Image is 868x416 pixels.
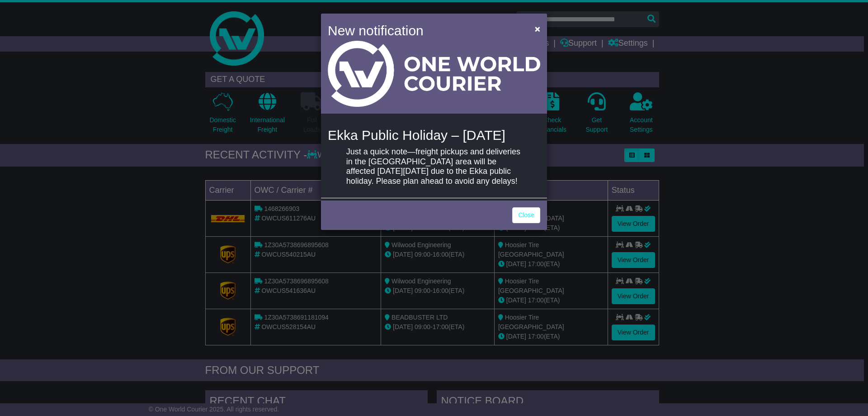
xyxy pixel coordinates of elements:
[328,128,540,143] h4: Ekka Public Holiday – [DATE]
[535,24,540,34] span: ×
[512,207,540,223] a: Close
[328,41,540,107] img: Light
[346,147,522,186] p: Just a quick note—freight pickups and deliveries in the [GEOGRAPHIC_DATA] area will be affected [...
[328,20,522,41] h4: New notification
[530,19,545,38] button: Close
